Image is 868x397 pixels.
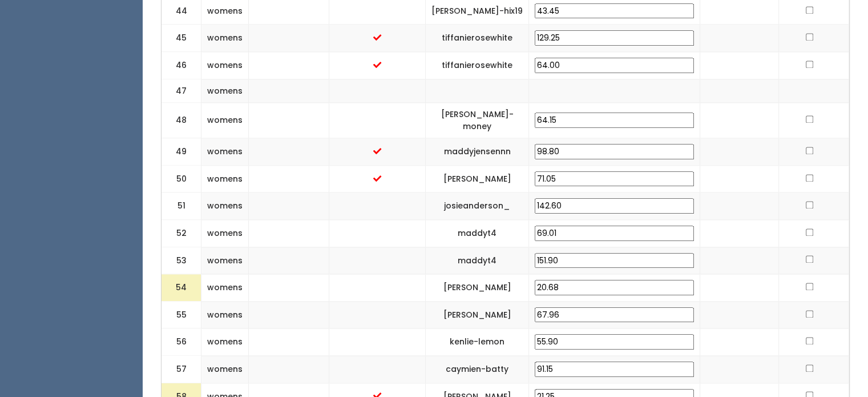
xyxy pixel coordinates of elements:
[162,247,201,274] td: 53
[426,165,529,193] td: [PERSON_NAME]
[426,355,529,383] td: caymien-batty
[426,301,529,328] td: [PERSON_NAME]
[201,274,249,302] td: womens
[426,52,529,79] td: tiffanierosewhite
[162,328,201,356] td: 56
[162,274,201,302] td: 54
[201,165,249,193] td: womens
[426,138,529,166] td: maddyjensennn
[162,355,201,383] td: 57
[201,52,249,79] td: womens
[201,247,249,274] td: womens
[201,193,249,220] td: womens
[201,220,249,247] td: womens
[201,328,249,356] td: womens
[162,25,201,52] td: 45
[426,247,529,274] td: maddyt4
[162,193,201,220] td: 51
[426,220,529,247] td: maddyt4
[426,103,529,138] td: [PERSON_NAME]-money
[162,79,201,103] td: 47
[162,138,201,166] td: 49
[162,165,201,193] td: 50
[162,103,201,138] td: 48
[162,220,201,247] td: 52
[201,103,249,138] td: womens
[426,25,529,52] td: tiffanierosewhite
[426,328,529,356] td: kenlie-lemon
[201,25,249,52] td: womens
[162,301,201,328] td: 55
[201,138,249,166] td: womens
[162,52,201,79] td: 46
[426,193,529,220] td: josieanderson_
[201,79,249,103] td: womens
[201,355,249,383] td: womens
[426,274,529,302] td: [PERSON_NAME]
[201,301,249,328] td: womens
